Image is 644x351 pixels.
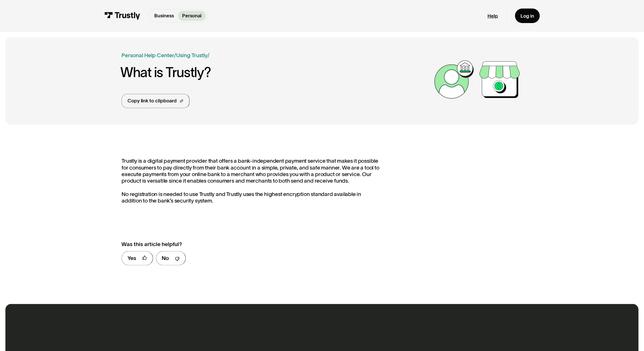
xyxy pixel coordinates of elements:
a: Log in [515,9,540,23]
a: Using Trustly [176,52,207,58]
div: Copy link to clipboard [127,97,177,105]
a: Yes [122,251,153,266]
h1: What is Trustly? [120,65,431,80]
a: Business [150,11,178,21]
a: Help [487,13,498,19]
div: Yes [127,254,136,262]
a: Personal [178,11,206,21]
div: / [207,51,209,59]
div: No [162,254,169,262]
p: Personal [182,12,201,20]
p: Trustly is a digital payment provider that offers a bank-independent payment service that makes i... [122,158,380,204]
a: No [156,251,186,266]
div: Log in [520,13,534,19]
a: Personal Help Center [122,51,174,59]
div: / [174,51,176,59]
a: Copy link to clipboard [122,94,190,108]
div: Was this article helpful? [122,240,365,248]
img: Trustly Logo [104,12,140,20]
p: Business [154,12,174,20]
